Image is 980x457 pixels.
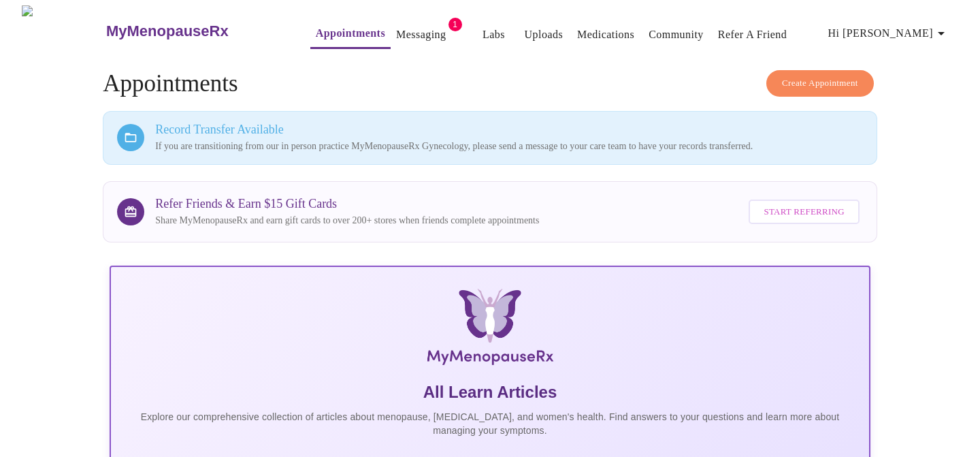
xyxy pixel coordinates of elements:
[316,24,385,43] a: Appointments
[649,25,704,44] a: Community
[391,21,451,48] button: Messaging
[22,5,104,57] img: MyMenopauseRx Logo
[310,20,391,49] button: Appointments
[236,289,744,371] img: MyMenopauseRx Logo
[577,25,634,44] a: Medications
[718,25,787,44] a: Refer a Friend
[782,76,858,91] span: Create Appointment
[122,410,858,437] p: Explore our comprehensive collection of articles about menopause, [MEDICAL_DATA], and women's hea...
[106,22,229,40] h3: MyMenopauseRx
[155,123,863,137] h3: Record Transfer Available
[749,200,859,225] button: Start Referring
[448,18,462,31] span: 1
[483,25,505,44] a: Labs
[122,381,858,403] h5: All Learn Articles
[766,70,874,97] button: Create Appointment
[104,7,282,55] a: MyMenopauseRx
[155,214,539,227] p: Share MyMenopauseRx and earn gift cards to over 200+ stores when friends complete appointments
[103,70,877,97] h4: Appointments
[572,21,640,48] button: Medications
[823,20,955,47] button: Hi [PERSON_NAME]
[155,140,863,153] p: If you are transitioning from our in person practice MyMenopauseRx Gynecology, please send a mess...
[525,25,563,44] a: Uploads
[764,204,844,220] span: Start Referring
[519,21,569,48] button: Uploads
[745,193,862,232] a: Start Referring
[713,21,793,48] button: Refer a Friend
[396,25,446,44] a: Messaging
[828,24,949,43] span: Hi [PERSON_NAME]
[155,197,539,211] h3: Refer Friends & Earn $15 Gift Cards
[472,21,516,48] button: Labs
[643,21,709,48] button: Community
